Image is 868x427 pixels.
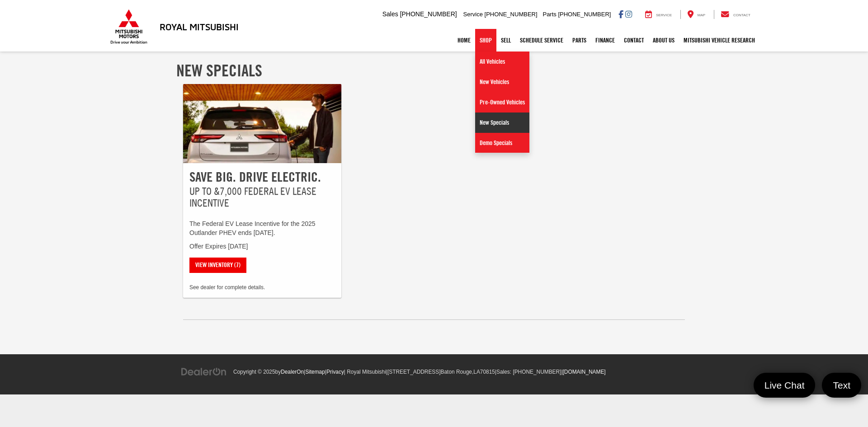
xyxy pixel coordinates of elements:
span: [PHONE_NUMBER] [558,11,611,18]
span: | [386,369,495,375]
span: [STREET_ADDRESS] [387,369,441,375]
a: Mitsubishi Vehicle Research [679,29,759,52]
a: Service [638,10,679,19]
span: | [495,369,561,375]
span: Live Chat [760,379,809,391]
span: | [304,369,325,375]
p: See dealer for complete details. [189,284,335,291]
h3: Royal Mitsubishi [160,22,239,32]
a: Contact [619,29,648,52]
p: Offer Expires [DATE] [189,242,335,251]
span: | [561,369,605,375]
a: All Vehicles [475,52,529,72]
span: Service [656,13,672,17]
p: The Federal EV Lease Incentive for the 2025 Outlander PHEV ends [DATE]. [189,220,335,238]
span: | Royal Mitsubishi [344,369,386,375]
a: Demo Specials [475,133,529,153]
a: Sell [496,29,515,52]
span: Contact [733,13,750,17]
span: [PHONE_NUMBER] [485,11,538,18]
a: Pre-Owned Vehicles [475,92,529,113]
span: Sales [382,10,398,18]
img: Mitsubishi [108,9,149,44]
a: New Specials [475,113,529,133]
span: [PHONE_NUMBER] [400,10,457,18]
span: [PHONE_NUMBER] [513,369,561,375]
h2: Save Big. Drive Electric. [189,169,335,184]
span: Copyright © 2025 [233,369,275,375]
a: Sitemap [305,369,325,375]
a: Shop [475,29,496,52]
a: Facebook: Click to visit our Facebook page [618,10,623,18]
span: Sales: [496,369,511,375]
a: Contact [714,10,757,19]
span: 70815 [480,369,495,375]
span: | [325,369,344,375]
img: DealerOn [181,367,227,377]
a: View Inventory (7) [189,258,246,273]
span: Map [698,13,705,17]
span: Parts [542,11,556,18]
img: Save Big. Drive Electric. [183,84,341,163]
span: LA [473,369,480,375]
a: Schedule Service: Opens in a new tab [515,29,568,52]
a: Text [822,373,861,398]
a: Instagram: Click to visit our Instagram page [625,10,632,18]
a: DealerOn Home Page [281,369,304,375]
a: Home [453,29,475,52]
a: Parts: Opens in a new tab [568,29,591,52]
a: About Us [648,29,679,52]
a: New Vehicles [475,72,529,92]
h3: Up to &7,000 Federal EV Lease Incentive [189,185,335,209]
h1: New Specials [176,61,692,80]
a: Privacy [326,369,344,375]
span: Service [463,11,483,18]
a: [DOMAIN_NAME] [563,369,606,375]
span: Text [828,379,855,391]
a: Map [680,10,712,19]
span: by [275,369,304,375]
a: DealerOn [181,368,227,375]
a: Live Chat [754,373,816,398]
span: Baton Rouge, [441,369,474,375]
a: Finance [591,29,619,52]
